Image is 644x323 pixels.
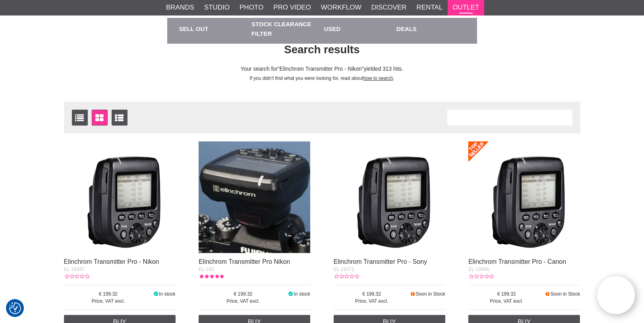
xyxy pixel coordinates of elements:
[334,273,359,280] div: Customer rating: 0
[545,291,551,297] i: Soon in Stock
[199,141,310,253] img: Elinchrom Transmitter Pro Nikon
[468,273,494,280] div: Customer rating: 0
[92,110,108,126] a: Window
[9,301,21,315] button: Consent Preferences
[410,291,416,297] i: Soon in Stock
[334,141,445,253] img: Elinchrom Transmitter Pro - Sony
[64,290,153,298] span: 199.32
[112,110,128,126] a: Extended list
[251,18,320,40] a: Stock Clearance Filter
[396,18,465,40] a: Deals
[334,258,427,265] a: Elinchrom Transmitter Pro - Sony
[199,298,288,305] span: Price, VAT excl.
[416,291,445,297] span: Soon in Stock
[468,258,566,265] a: Elinchrom Transmitter Pro - Canon
[417,2,443,13] a: Rental
[334,267,354,272] span: EL-19371
[294,291,310,297] span: In stock
[468,141,580,253] img: Elinchrom Transmitter Pro - Canon
[199,273,224,280] div: Customer rating: 5.00
[199,290,288,298] span: 199.32
[371,2,407,13] a: Discover
[240,2,263,13] a: Photo
[64,298,153,305] span: Price, VAT excl.
[64,141,176,253] img: Elinchrom Transmitter Pro - Nikon
[453,2,479,13] a: Outlet
[288,291,294,297] i: In stock
[153,291,159,297] i: In stock
[364,75,393,81] a: how to search
[249,75,363,81] span: If you didn't find what you were looking for, read about
[179,18,248,40] a: Sell Out
[204,2,230,13] a: Studio
[468,267,489,272] span: EL-19366
[551,291,580,297] span: Soon in Stock
[321,2,362,13] a: Workflow
[324,18,393,40] a: Used
[166,2,194,13] a: Brands
[199,267,214,272] span: EL-193
[334,298,410,305] span: Price, VAT excl.
[334,290,410,298] span: 199.32
[72,110,88,126] a: List
[393,75,394,81] span: .
[64,273,89,280] div: Customer rating: 0
[468,290,545,298] span: 199.32
[64,258,159,265] a: Elinchrom Transmitter Pro - Nikon
[58,42,586,58] h1: Search results
[278,66,364,72] span: Elinchrom Transmitter Pro - Nikon
[241,66,404,72] span: Your search for yielded 313 hits.
[159,291,175,297] span: In stock
[9,302,21,314] img: Revisit consent button
[468,298,545,305] span: Price, VAT excl.
[199,258,290,265] a: Elinchrom Transmitter Pro Nikon
[64,267,85,272] span: EL-19367
[273,2,311,13] a: Pro Video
